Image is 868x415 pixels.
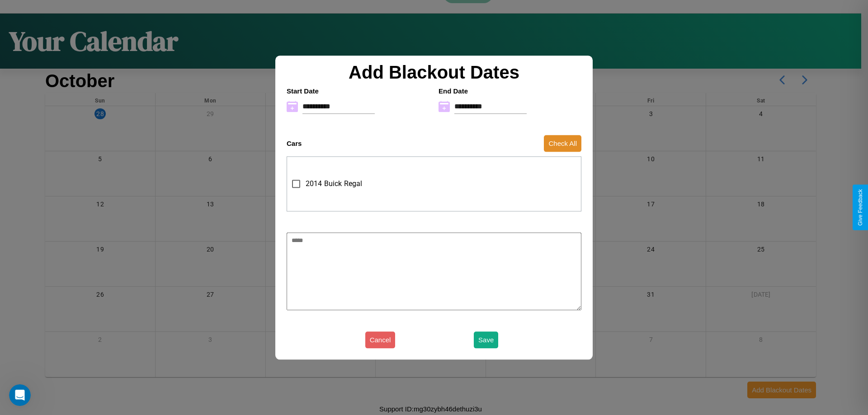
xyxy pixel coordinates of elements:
button: Cancel [365,331,396,348]
h4: Cars [287,140,302,147]
h2: Add Blackout Dates [282,62,586,83]
button: Check All [544,135,581,152]
span: 2014 Buick Regal [306,178,362,189]
div: Give Feedback [857,189,863,226]
h4: End Date [439,87,581,95]
iframe: Intercom live chat [9,384,31,406]
button: Save [474,331,498,348]
h4: Start Date [287,87,429,95]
